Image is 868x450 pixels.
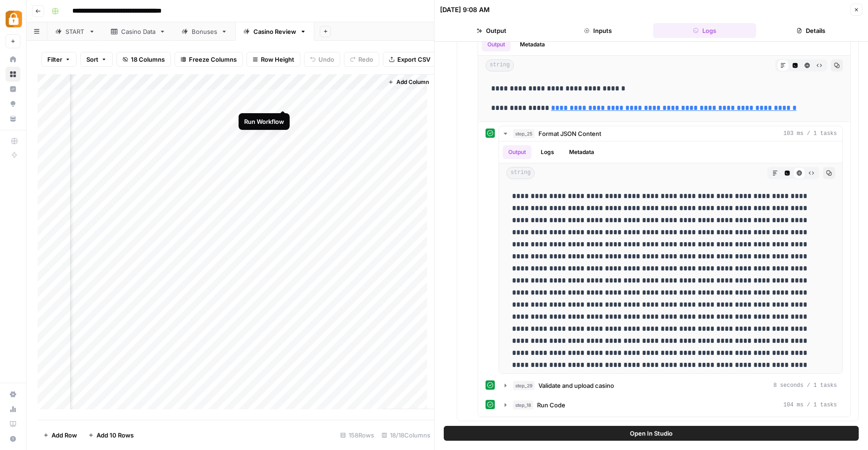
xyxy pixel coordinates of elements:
[175,52,243,67] button: Freeze Columns
[773,381,837,390] span: 8 seconds / 1 tasks
[478,34,850,417] div: 8 seconds
[304,52,340,67] button: Undo
[103,22,174,41] a: Casino Data
[6,402,20,417] a: Usage
[6,111,20,126] a: Your Data
[38,428,83,443] button: Add Row
[244,117,284,126] div: Run Workflow
[246,52,300,67] button: Row Height
[440,23,543,38] button: Output
[174,22,235,41] a: Bonuses
[784,129,837,138] span: 103 ms / 1 tasks
[535,145,560,159] button: Logs
[83,428,139,443] button: Add 10 Rows
[564,145,600,159] button: Metadata
[396,78,429,86] span: Add Column
[344,52,379,67] button: Redo
[65,27,85,36] div: START
[6,7,20,31] button: Workspace: Adzz
[440,5,490,14] div: [DATE] 9:08 AM
[318,55,334,64] span: Undo
[547,23,650,38] button: Inputs
[41,52,77,67] button: Filter
[6,417,20,431] a: Learning Hub
[47,22,103,41] a: START
[486,59,514,71] span: string
[499,141,842,373] div: 103 ms / 1 tasks
[235,22,314,41] a: Casino Review
[6,11,22,27] img: Adzz Logo
[537,400,565,410] span: Run Code
[80,52,113,67] button: Sort
[86,55,98,64] span: Sort
[189,55,237,64] span: Freeze Columns
[6,67,20,82] a: Browse
[514,38,551,51] button: Metadata
[6,82,20,96] a: Insights
[538,129,601,138] span: Format JSON Content
[482,38,511,51] button: Output
[513,400,533,410] span: step_18
[513,381,535,390] span: step_29
[131,55,165,64] span: 18 Columns
[6,431,20,446] button: Help + Support
[6,96,20,111] a: Opportunities
[397,55,430,64] span: Export CSV
[499,126,842,141] button: 103 ms / 1 tasks
[513,129,535,138] span: step_25
[630,429,673,438] span: Open In Studio
[653,23,756,38] button: Logs
[253,27,296,36] div: Casino Review
[121,27,155,36] div: Casino Data
[337,428,378,443] div: 158 Rows
[538,381,614,390] span: Validate and upload casino
[784,401,837,409] span: 104 ms / 1 tasks
[6,52,20,67] a: Home
[506,167,535,179] span: string
[6,387,20,402] a: Settings
[52,431,77,440] span: Add Row
[384,76,433,88] button: Add Column
[499,398,842,412] button: 104 ms / 1 tasks
[192,27,217,36] div: Bonuses
[97,431,134,440] span: Add 10 Rows
[499,378,842,393] button: 8 seconds / 1 tasks
[444,426,859,441] button: Open In Studio
[47,55,62,64] span: Filter
[358,55,373,64] span: Redo
[760,23,863,38] button: Details
[383,52,436,67] button: Export CSV
[117,52,171,67] button: 18 Columns
[378,428,434,443] div: 18/18 Columns
[503,145,531,159] button: Output
[261,55,294,64] span: Row Height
